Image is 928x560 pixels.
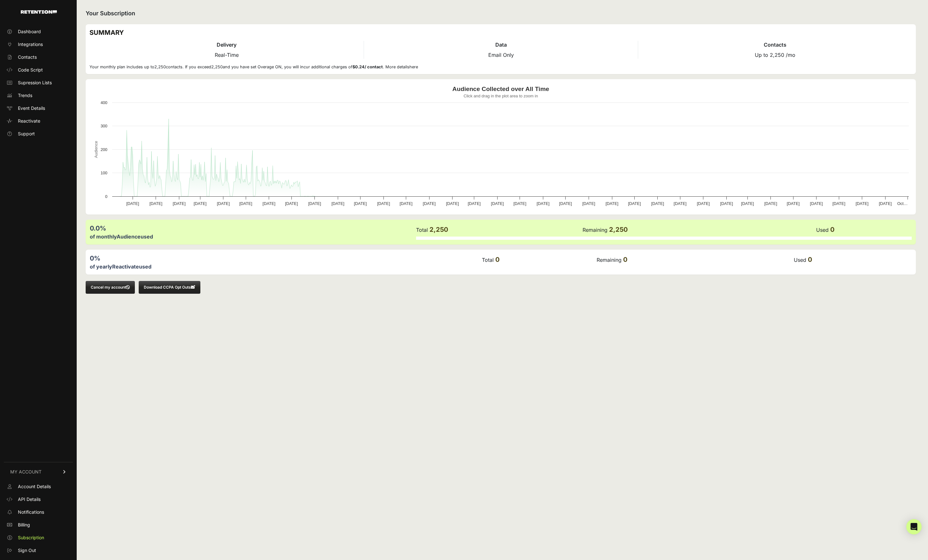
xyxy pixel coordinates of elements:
button: Download CCPA Opt Outs [139,281,200,294]
text: [DATE] [697,201,710,206]
h4: Data [364,41,638,49]
text: Audience Collected over All Time [452,86,549,92]
h4: Contacts [638,41,912,49]
div: Open Intercom Messenger [906,519,922,534]
a: Reactivate [4,116,73,126]
span: Integrations [18,41,43,48]
label: Audience [117,233,141,240]
span: Event Details [18,105,45,111]
span: Email Only [488,52,514,58]
text: 300 [101,124,107,128]
text: [DATE] [239,201,252,206]
span: Account Details [18,483,51,490]
h4: Delivery [89,41,364,49]
text: [DATE] [377,201,390,206]
text: [DATE] [263,201,275,206]
span: Reactivate [18,118,40,124]
div: of yearly used [90,263,481,270]
text: [DATE] [354,201,367,206]
text: [DATE] [217,201,230,206]
small: Your monthly plan includes up to contacts. If you exceed and you have set Overage ON, you will in... [89,64,418,69]
text: [DATE] [331,201,344,206]
a: Billing [4,520,73,530]
text: [DATE] [559,201,572,206]
text: [DATE] [468,201,481,206]
text: [DATE] [423,201,436,206]
button: Cancel my account [86,281,135,294]
span: 2,250 [154,64,166,69]
text: [DATE] [537,201,549,206]
span: 0 [808,256,812,263]
a: Event Details [4,103,73,113]
text: 0 [105,194,107,199]
span: Sign Out [18,547,36,554]
text: 400 [101,100,107,105]
text: [DATE] [126,201,139,206]
a: Account Details [4,481,73,492]
div: 0.0% [90,224,415,233]
text: 100 [101,170,107,175]
span: Billing [18,522,30,528]
span: 0 [623,256,627,263]
a: API Details [4,494,73,504]
a: Contacts [4,52,73,62]
label: Used [794,257,806,263]
h2: Your Subscription [86,9,916,18]
label: Total [416,227,428,233]
text: [DATE] [879,201,892,206]
a: Trends [4,90,73,101]
a: MY ACCOUNT [4,462,73,481]
div: of monthly used [90,233,415,240]
span: $0.24 [352,64,365,69]
span: 2,250 [211,64,223,69]
div: 0% [90,254,481,263]
text: [DATE] [856,201,869,206]
text: [DATE] [606,201,618,206]
span: Support [18,131,35,137]
text: [DATE] [651,201,664,206]
text: [DATE] [628,201,641,206]
a: Support [4,129,73,139]
span: Up to 2,250 /mo [755,52,795,58]
text: [DATE] [514,201,526,206]
text: Click and drag in the plot area to zoom in [464,94,538,98]
text: [DATE] [194,201,206,206]
text: [DATE] [308,201,321,206]
label: Total [482,257,494,263]
span: Notifications [18,509,44,515]
span: 2,250 [609,226,628,233]
a: Dashboard [4,26,73,37]
svg: Audience Collected over All Time [89,83,912,211]
label: Reactivate [112,263,139,270]
a: Supression Lists [4,78,73,88]
img: Retention.com [21,10,57,14]
text: [DATE] [285,201,298,206]
text: [DATE] [810,201,823,206]
strong: / contact [352,64,383,69]
text: [DATE] [173,201,185,206]
span: 2,250 [429,226,448,233]
text: [DATE] [446,201,459,206]
text: Audience [94,141,98,158]
span: Contacts [18,54,37,60]
text: [DATE] [764,201,777,206]
label: Used [816,227,829,233]
a: Notifications [4,507,73,517]
text: [DATE] [491,201,504,206]
text: [DATE] [399,201,412,206]
a: here [409,64,418,69]
span: API Details [18,496,41,503]
text: [DATE] [720,201,733,206]
a: Integrations [4,39,73,49]
span: MY ACCOUNT [10,469,42,475]
a: Subscription [4,533,73,543]
label: Remaining [597,257,622,263]
a: Sign Out [4,545,73,556]
text: [DATE] [674,201,686,206]
text: Oct… [897,201,908,206]
text: [DATE] [787,201,800,206]
span: Subscription [18,534,44,541]
span: Code Script [18,67,43,73]
text: [DATE] [741,201,754,206]
span: 0 [830,226,834,233]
